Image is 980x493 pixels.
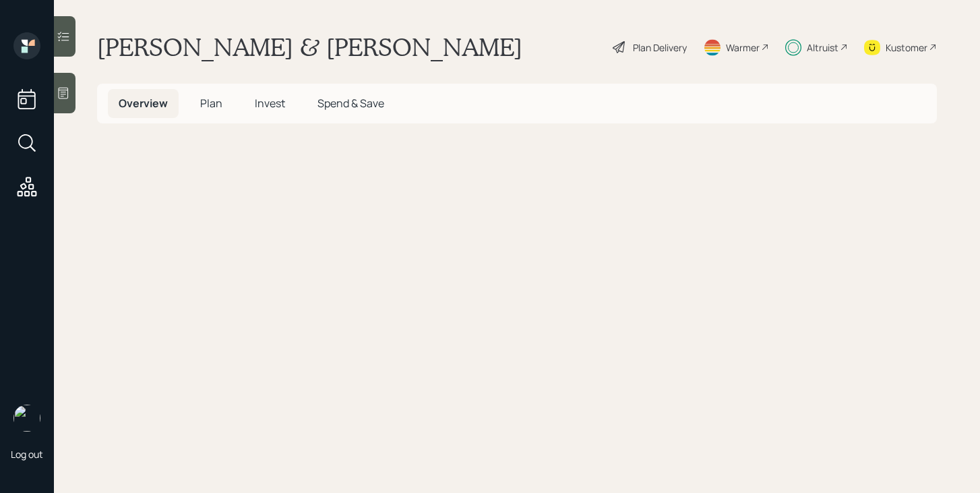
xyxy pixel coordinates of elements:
img: michael-russo-headshot.png [13,405,40,432]
span: Invest [255,96,285,111]
div: Plan Delivery [633,40,687,55]
h1: [PERSON_NAME] & [PERSON_NAME] [97,32,522,62]
div: Log out [11,448,43,461]
span: Plan [200,96,222,111]
span: Overview [119,96,168,111]
span: Spend & Save [317,96,384,111]
div: Kustomer [886,40,927,55]
div: Warmer [726,40,760,55]
div: Altruist [807,40,838,55]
